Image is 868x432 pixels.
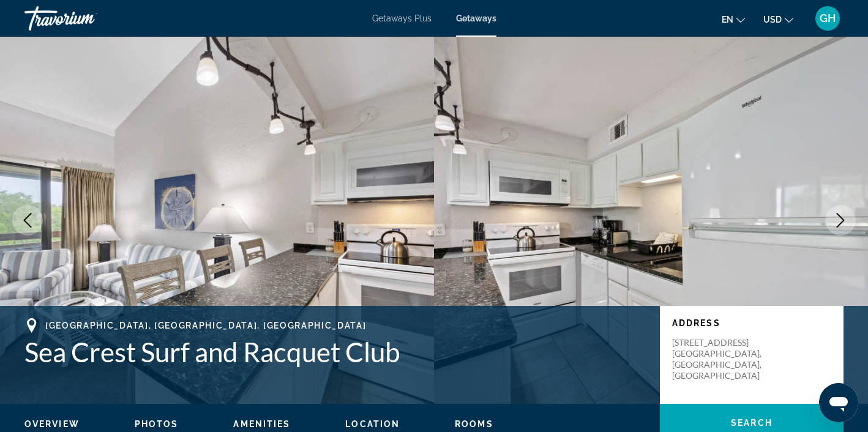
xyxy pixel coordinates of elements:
[12,205,43,236] button: Previous image
[820,12,836,24] span: GH
[672,318,831,328] p: Address
[345,419,400,430] button: Location
[812,6,844,31] button: User Menu
[24,336,648,368] h1: Sea Crest Surf and Racquet Club
[24,419,80,430] button: Overview
[722,15,733,24] span: en
[233,419,290,429] span: Amenities
[135,419,179,429] span: Photos
[763,10,793,28] button: Change currency
[672,337,770,381] p: [STREET_ADDRESS] [GEOGRAPHIC_DATA], [GEOGRAPHIC_DATA], [GEOGRAPHIC_DATA]
[135,419,179,430] button: Photos
[233,419,290,430] button: Amenities
[819,383,858,422] iframe: Button to launch messaging window
[372,13,432,23] a: Getaways Plus
[455,419,493,429] span: Rooms
[455,419,493,430] button: Rooms
[345,419,400,429] span: Location
[24,419,80,429] span: Overview
[45,321,366,330] span: [GEOGRAPHIC_DATA], [GEOGRAPHIC_DATA], [GEOGRAPHIC_DATA]
[24,2,147,34] a: Travorium
[722,10,745,28] button: Change language
[825,205,856,236] button: Next image
[763,15,782,24] span: USD
[731,418,773,428] span: Search
[456,13,496,23] a: Getaways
